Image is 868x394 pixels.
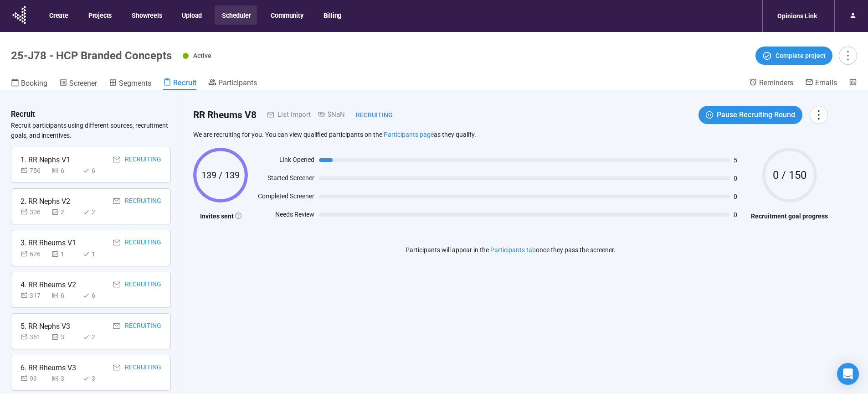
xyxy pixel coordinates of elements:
div: 3 [51,373,79,384]
div: Recruiting [125,321,161,332]
div: 6 [82,166,110,176]
div: 5. RR Nephs V3 [21,321,70,332]
div: 6 [82,290,110,301]
button: Billing [316,5,348,25]
div: 2. RR Nephs V2 [21,196,70,207]
a: Recruit [163,78,196,90]
div: Recruiting [125,196,161,207]
p: Participants will appear in the once they pass the screener. [406,245,616,255]
h3: Recruit [11,109,35,120]
div: 2 [51,207,79,217]
span: mail [113,364,120,371]
div: Recruiting [125,154,161,166]
div: 306 [21,207,48,217]
div: 3. RR Rheums V1 [21,237,76,249]
div: Recruiting [345,110,393,120]
div: 361 [21,332,48,342]
span: 0 / 150 [762,170,817,181]
span: Pause Recruiting Round [717,109,795,120]
h1: 25-J78 - HCP Branded Concepts [11,49,172,62]
span: Active [193,52,211,59]
div: 6 [51,166,79,176]
span: Participants [218,78,257,87]
span: more [812,109,825,121]
span: pause-circle [706,111,713,119]
span: Emails [815,78,837,87]
p: We are recruiting for you. You can view qualified participants on the as they qualify. [193,130,828,139]
a: Participants page [384,131,434,138]
a: Booking [11,78,47,90]
div: 99 [21,373,48,384]
span: 0 [734,175,746,181]
span: Reminders [759,78,793,87]
span: 5 [734,157,746,163]
a: Emails [805,78,837,89]
div: Open Intercom Messenger [837,363,859,385]
div: 6. RR Rheums V3 [21,362,76,373]
div: List Import [274,109,311,120]
a: Segments [109,78,151,90]
span: Segments [119,79,151,88]
h4: Invites sent [193,211,248,221]
p: Recruit participants using different sources, recruitment goals, and incentives. [11,120,171,140]
span: 0 [734,193,746,200]
div: Recruiting [125,237,161,249]
span: Booking [21,79,47,88]
div: 317 [21,290,48,301]
button: Showreels [124,5,168,25]
div: $NaN [311,109,345,120]
a: Screener [59,78,97,90]
button: Complete project [755,47,832,65]
div: 6 [51,290,79,301]
div: Completed Screener [252,191,314,205]
div: Opinions Link [772,7,822,25]
button: pause-circlePause Recruiting Round [699,106,802,124]
button: more [810,106,828,124]
span: more [842,49,854,62]
span: mail [113,239,120,246]
div: Started Screener [252,173,314,187]
span: Screener [69,79,97,88]
span: mail [113,281,120,288]
span: mail [257,112,274,118]
span: question-circle [235,213,241,219]
div: 626 [21,249,48,259]
div: 2 [82,332,110,342]
button: Upload [175,5,208,25]
div: 3 [51,332,79,342]
span: mail [113,156,120,163]
h4: Recruitment goal progress [751,211,828,221]
button: Projects [81,5,118,25]
a: Reminders [749,78,793,89]
span: 139 / 139 [193,171,248,180]
button: more [839,47,857,65]
span: Complete project [776,51,826,61]
div: 1 [82,249,110,259]
span: mail [113,322,120,330]
button: Scheduler [215,5,257,25]
span: 0 [734,212,746,218]
a: Participants [208,78,257,89]
div: 2 [82,207,110,217]
div: 4. RR Rheums V2 [21,279,76,290]
button: Create [42,5,75,25]
div: 1. RR Nephs V1 [21,154,70,166]
div: Recruiting [125,279,161,290]
h2: RR Rheums V8 [193,108,257,123]
div: 1 [51,249,79,259]
div: Link Opened [252,155,314,168]
div: 3 [82,373,110,384]
span: mail [113,197,120,205]
div: Recruiting [125,362,161,373]
button: Community [263,5,309,25]
span: Recruit [173,78,196,87]
div: Needs Review [252,209,314,223]
div: 756 [21,166,48,176]
a: Participants tab [490,246,536,254]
